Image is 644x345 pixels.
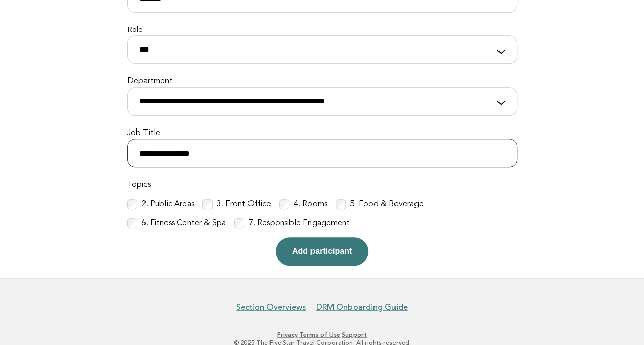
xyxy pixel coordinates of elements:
p: · · [14,331,630,339]
a: Privacy [277,331,298,338]
a: DRM Onboarding Guide [316,302,408,312]
a: Support [342,331,367,338]
label: 2. Public Areas [141,199,194,210]
label: Department [127,76,517,87]
label: 5. Food & Beverage [350,199,424,210]
label: Topics [127,180,517,190]
button: Add participant [276,237,368,266]
label: 3. Front Office [217,199,271,210]
label: 6. Fitness Center & Spa [141,218,226,229]
a: Terms of Use [299,331,340,338]
label: 4. Rooms [294,199,327,210]
label: Role [127,25,517,35]
label: Job Title [127,128,517,139]
a: Section Overviews [236,302,306,312]
label: 7. Responsible Engagement [248,218,350,229]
